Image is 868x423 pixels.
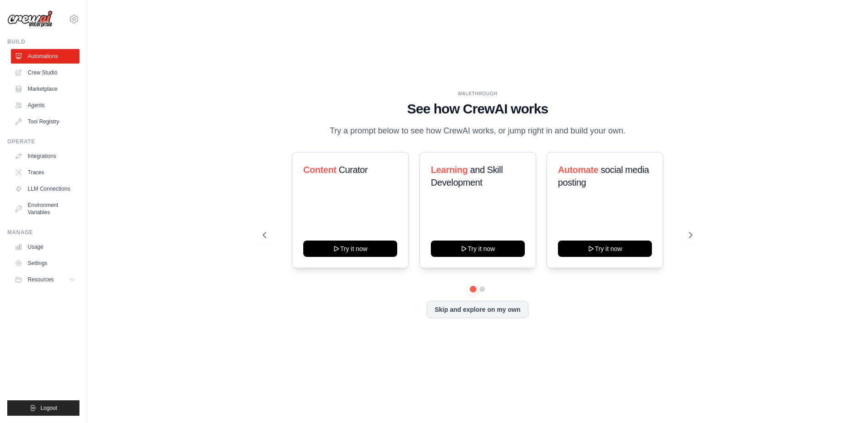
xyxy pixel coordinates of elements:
a: Automations [11,49,79,64]
span: Content [303,165,336,175]
div: WALKTHROUGH [263,90,692,97]
a: Usage [11,240,79,254]
a: Agents [11,98,79,113]
span: Resources [28,276,54,283]
span: Logout [40,404,57,412]
span: Learning [431,165,468,175]
a: Traces [11,165,79,180]
button: Try it now [303,241,397,257]
span: and Skill Development [431,165,503,187]
button: Logout [7,400,79,416]
a: Tool Registry [11,114,79,129]
h1: See how CrewAI works [263,101,692,117]
a: LLM Connections [11,182,79,196]
img: Logo [7,10,53,28]
button: Resources [11,272,79,287]
a: Settings [11,256,79,271]
div: Operate [7,138,79,145]
a: Crew Studio [11,65,79,80]
button: Try it now [558,241,652,257]
button: Skip and explore on my own [427,301,528,318]
span: social media posting [558,165,649,187]
p: Try a prompt below to see how CrewAI works, or jump right in and build your own. [325,124,630,138]
span: Curator [339,165,368,175]
div: Manage [7,229,79,236]
a: Marketplace [11,82,79,96]
a: Integrations [11,149,79,163]
span: Automate [558,165,598,175]
div: Build [7,38,79,45]
a: Environment Variables [11,198,79,220]
button: Try it now [431,241,525,257]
